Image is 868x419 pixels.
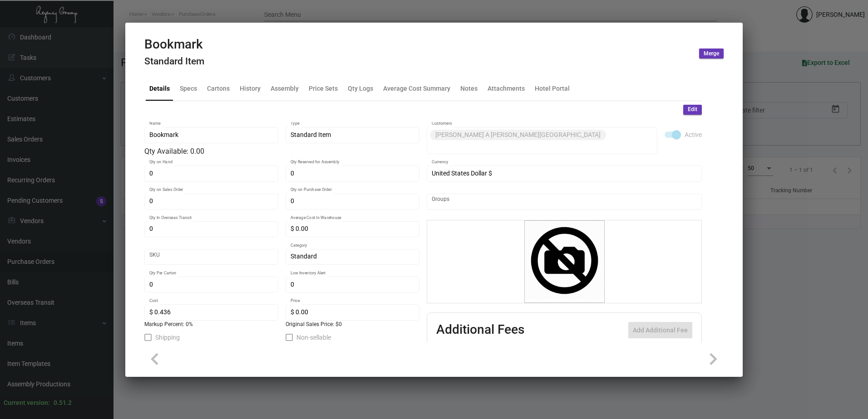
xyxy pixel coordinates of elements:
h4: Standard Item [144,56,204,67]
div: Specs [180,83,197,93]
div: Cartons [207,83,230,93]
input: Add new.. [432,142,653,149]
div: Average Cost Summary [383,83,450,93]
button: Add Additional Fee [628,322,692,338]
span: Non-sellable [296,332,331,343]
span: Add Additional Fee [633,326,688,334]
span: Edit [688,106,697,113]
button: Edit [683,105,702,115]
input: Add new.. [432,198,697,205]
button: Merge [699,49,724,58]
div: Attachments [488,83,525,93]
h2: Bookmark [144,37,204,52]
h2: Additional Fees [436,322,524,338]
div: 0.51.2 [54,398,72,408]
div: History [240,83,261,93]
div: Qty Logs [348,83,373,93]
span: Merge [704,50,719,58]
div: Notes [460,83,478,93]
div: Qty Available: 0.00 [144,146,419,157]
mat-chip: [PERSON_NAME] A [PERSON_NAME][GEOGRAPHIC_DATA] [430,130,606,140]
div: Assembly [271,83,299,93]
span: Active [685,129,702,140]
div: Price Sets [309,83,338,93]
div: Details [149,83,170,93]
span: Shipping [155,332,180,343]
div: Current version: [4,398,50,408]
div: Hotel Portal [535,83,570,93]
